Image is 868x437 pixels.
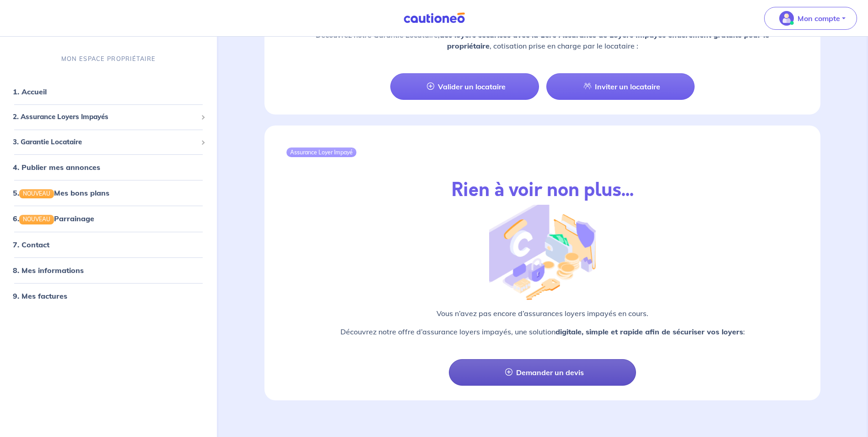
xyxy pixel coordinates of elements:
[13,137,197,147] span: 3. Garantie Locataire
[546,73,695,100] a: Inviter un locataire
[489,197,595,300] img: illu_empty_gli.png
[4,235,213,254] div: 7. Contact
[286,29,798,51] p: Découvrez notre Garantie Locataire, , cotisation prise en charge par le locataire :
[286,147,356,157] div: Assurance Loyer Impayé
[4,210,213,228] div: 6.NOUVEAUParrainage
[4,158,213,177] div: 4. Publier mes annonces
[318,308,767,319] p: Vous n’avez pas encore d’assurances loyers impayés en cours.
[13,266,84,275] a: 8. Mes informations
[449,359,636,386] a: Demander un devis
[13,112,197,123] span: 2. Assurance Loyers Impayés
[764,7,857,30] button: illu_account_valid_menu.svgMon compte
[555,327,743,336] strong: digitale, simple et rapide afin de sécuriser vos loyers
[390,73,539,100] a: Valider un locataire
[4,261,213,279] div: 8. Mes informations
[798,13,840,24] p: Mon compte
[4,133,213,151] div: 3. Garantie Locataire
[61,55,156,63] p: MON ESPACE PROPRIÉTAIRE
[13,189,109,198] a: 5.NOUVEAUMes bons plans
[13,163,100,172] a: 4. Publier mes annonces
[4,287,213,305] div: 9. Mes factures
[13,291,67,300] a: 9. Mes factures
[318,326,767,337] p: Découvrez notre offre d’assurance loyers impayés, une solution :
[13,214,94,224] a: 6.NOUVEAUParrainage
[779,11,794,26] img: illu_account_valid_menu.svg
[452,179,634,201] h2: Rien à voir non plus...
[13,240,49,249] a: 7. Contact
[13,87,47,97] a: 1. Accueil
[400,12,469,24] img: Cautioneo
[4,109,213,126] div: 2. Assurance Loyers Impayés
[4,184,213,202] div: 5.NOUVEAUMes bons plans
[4,83,213,101] div: 1. Accueil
